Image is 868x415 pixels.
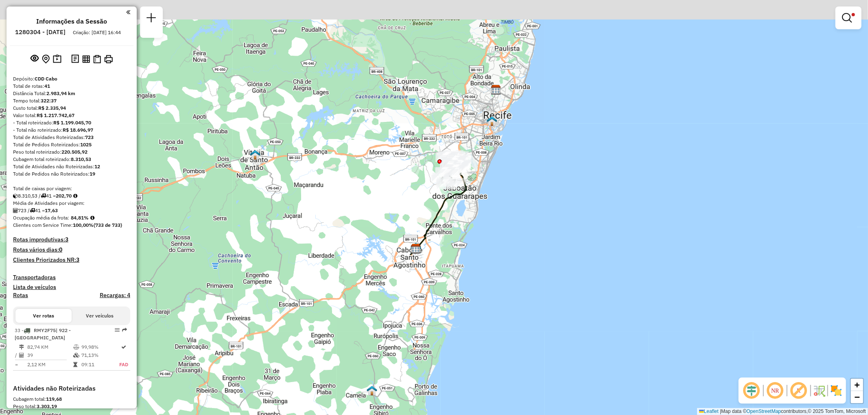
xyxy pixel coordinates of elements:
[44,83,50,89] strong: 41
[41,98,57,104] strong: 322:37
[74,345,80,350] i: % de utilização do peso
[15,361,19,369] td: =
[74,362,78,367] i: Tempo total em rota
[73,193,77,198] i: Meta Caixas/viagem: 191,69 Diferença: 11,01
[27,343,73,351] td: 82,74 KM
[85,134,94,140] strong: 723
[143,10,160,28] a: Nova sessão e pesquisa
[15,28,66,36] h6: 1280304 - [DATE]
[830,384,843,397] img: Exibir/Ocultar setores
[92,53,103,65] button: Visualizar Romaneio
[37,112,74,118] strong: R$ 1.217.742,67
[15,351,19,359] td: /
[13,75,130,83] div: Depósito:
[119,361,129,369] td: FAD
[13,192,130,200] div: 8.310,53 / 41 =
[699,408,719,414] a: Leaflet
[73,222,94,228] strong: 100,00%
[487,116,497,126] img: Recife
[100,292,130,299] h4: Recargas: 4
[65,236,68,243] strong: 3
[72,309,128,323] button: Ver veículos
[115,328,120,332] em: Opções
[13,83,130,90] div: Total de rotas:
[40,53,51,65] button: Centralizar mapa no depósito ou ponto de apoio
[742,381,761,400] span: Ocultar deslocamento
[13,222,73,228] span: Clientes com Service Time:
[71,215,89,221] strong: 84,81%
[367,385,377,396] img: PA - Camela
[813,384,826,397] img: Fluxo de ruas
[13,156,130,163] div: Cubagem total roteirizado:
[13,119,130,126] div: - Total roteirizado:
[747,408,781,414] a: OpenStreetMap
[13,208,18,213] i: Total de Atividades
[13,163,130,170] div: Total de Atividades não Roteirizadas:
[851,379,863,391] a: Zoom in
[37,403,57,409] strong: 3.303,19
[789,381,809,400] span: Exibir rótulo
[855,380,860,390] span: +
[41,193,46,198] i: Total de rotas
[13,97,130,104] div: Tempo total:
[13,256,130,263] h4: Clientes Priorizados NR:
[15,309,72,323] button: Ver rotas
[46,90,75,96] strong: 2.983,94 km
[13,141,130,148] div: Total de Pedidos Roteirizados:
[852,13,855,16] span: Filtro Ativo
[19,353,24,358] i: Total de Atividades
[13,236,130,243] h4: Rotas improdutivas:
[56,193,72,199] strong: 202,70
[126,7,130,17] a: Clique aqui para minimizar o painel
[38,105,66,111] strong: R$ 2.335,94
[13,246,130,253] h4: Rotas vários dias:
[13,215,69,221] span: Ocupação média da frota:
[765,381,785,400] span: Ocultar NR
[13,126,130,134] div: - Total não roteirizado:
[491,85,501,95] img: CDD Olinda
[81,361,119,369] td: 09:11
[13,112,130,119] div: Valor total:
[13,274,130,281] h4: Transportadoras
[13,385,130,392] h4: Atividades não Roteirizadas
[27,361,73,369] td: 2,12 KM
[720,408,721,414] span: |
[46,396,62,402] strong: 119,68
[36,17,107,25] h4: Informações da Sessão
[34,327,56,333] span: RMY2F75
[13,104,130,112] div: Custo total:
[70,29,124,36] div: Criação: [DATE] 16:44
[90,215,94,220] em: Média calculada utilizando a maior ocupação (%Peso ou %Cubagem) de cada rota da sessão. Rotas cro...
[103,53,114,65] button: Imprimir Rotas
[29,52,40,65] button: Exibir sessão original
[13,193,18,198] i: Cubagem total roteirizado
[94,163,100,169] strong: 12
[81,351,119,359] td: 71,13%
[81,53,92,64] button: Visualizar relatório de Roteirização
[27,351,73,359] td: 39
[13,292,28,299] a: Rotas
[19,345,24,350] i: Distância Total
[80,141,92,148] strong: 1025
[13,90,130,97] div: Distância Total:
[59,246,62,253] strong: 0
[250,150,260,160] img: PA - Vitória
[851,391,863,403] a: Zoom out
[13,148,130,156] div: Peso total roteirizado:
[71,156,91,162] strong: 8.310,53
[13,134,130,141] div: Total de Atividades Roteirizadas:
[121,345,126,350] i: Rota otimizada
[13,185,130,192] div: Total de caixas por viagem:
[15,327,71,341] span: 33 -
[13,284,130,291] h4: Lista de veículos
[76,256,79,263] strong: 3
[411,243,421,254] img: CDD Cabo
[13,200,130,207] div: Média de Atividades por viagem:
[61,149,87,155] strong: 220.505,92
[51,53,63,65] button: Painel de Sugestão
[411,242,421,253] img: 309 UDC Light CDD Cabo
[70,53,81,65] button: Logs desbloquear sessão
[13,207,130,214] div: 723 / 41 =
[63,127,93,133] strong: R$ 18.696,97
